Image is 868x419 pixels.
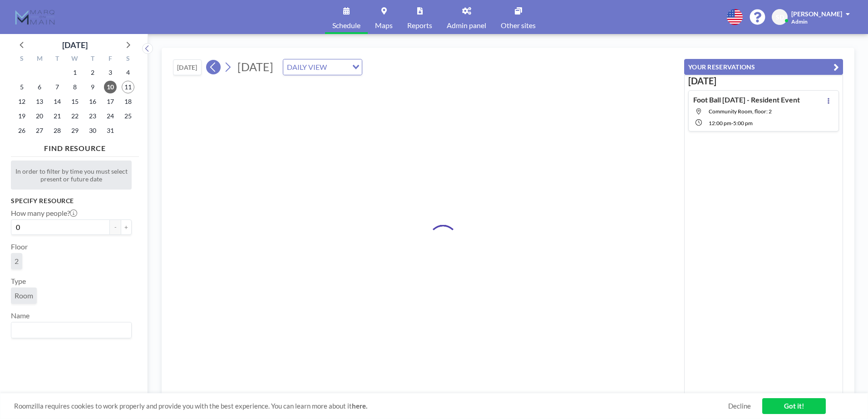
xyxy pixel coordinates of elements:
[69,66,81,79] span: Wednesday, October 1, 2025
[122,81,134,93] span: Saturday, October 11, 2025
[693,95,800,104] h4: Foot Ball [DATE] - Resident Event
[84,54,101,65] div: T
[104,124,117,137] span: Friday, October 31, 2025
[283,59,362,75] div: Search for option
[104,95,117,108] span: Friday, October 17, 2025
[709,120,731,127] span: 12:00 PM
[791,18,808,25] span: Admin
[688,75,839,87] h3: [DATE]
[15,81,28,93] span: Sunday, October 5, 2025
[791,10,842,18] span: [PERSON_NAME]
[15,124,28,137] span: Sunday, October 26, 2025
[728,402,751,410] a: Decline
[66,54,84,65] div: W
[119,54,137,65] div: S
[11,197,132,205] h3: Specify resource
[11,209,77,218] label: How many people?
[69,124,81,137] span: Wednesday, October 29, 2025
[11,140,139,153] h4: FIND RESOURCE
[51,81,64,93] span: Tuesday, October 7, 2025
[51,95,64,108] span: Tuesday, October 14, 2025
[330,61,347,73] input: Search for option
[101,54,119,65] div: F
[731,120,733,127] span: -
[86,124,99,137] span: Thursday, October 30, 2025
[86,110,99,122] span: Thursday, October 23, 2025
[86,66,99,79] span: Thursday, October 2, 2025
[62,39,88,51] div: [DATE]
[51,110,64,122] span: Tuesday, October 21, 2025
[110,219,121,235] button: -
[121,219,132,235] button: +
[762,398,826,414] a: Got it!
[33,110,46,122] span: Monday, October 20, 2025
[11,277,26,286] label: Type
[104,81,117,93] span: Friday, October 10, 2025
[12,324,126,336] input: Search for option
[11,322,131,338] div: Search for option
[332,22,360,29] span: Schedule
[375,22,393,29] span: Maps
[122,66,134,79] span: Saturday, October 4, 2025
[15,110,28,122] span: Sunday, October 19, 2025
[15,291,33,300] span: Room
[11,311,30,320] label: Name
[122,95,134,108] span: Saturday, October 18, 2025
[407,22,432,29] span: Reports
[447,22,486,29] span: Admin panel
[776,13,784,21] span: SD
[684,59,843,75] button: YOUR RESERVATIONS
[49,54,66,65] div: T
[104,66,117,79] span: Friday, October 3, 2025
[352,402,367,410] a: here.
[69,110,81,122] span: Wednesday, October 22, 2025
[33,124,46,137] span: Monday, October 27, 2025
[285,61,329,73] span: DAILY VIEW
[15,257,19,265] span: 2
[51,124,64,137] span: Tuesday, October 28, 2025
[86,81,99,93] span: Thursday, October 9, 2025
[15,95,28,108] span: Sunday, October 12, 2025
[237,60,273,73] span: [DATE]
[14,402,728,410] span: Roomzilla requires cookies to work properly and provide you with the best experience. You can lea...
[104,110,117,122] span: Friday, October 24, 2025
[11,242,28,251] label: Floor
[501,22,536,29] span: Other sites
[709,108,772,115] span: Community Room, floor: 2
[33,81,46,93] span: Monday, October 6, 2025
[69,81,81,93] span: Wednesday, October 8, 2025
[173,59,202,75] button: [DATE]
[86,95,99,108] span: Thursday, October 16, 2025
[13,54,31,65] div: S
[11,161,132,190] div: In order to filter by time you must select present or future date
[733,120,753,127] span: 5:00 PM
[122,110,134,122] span: Saturday, October 25, 2025
[33,95,46,108] span: Monday, October 13, 2025
[69,95,81,108] span: Wednesday, October 15, 2025
[15,8,55,26] img: organization-logo
[31,54,49,65] div: M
